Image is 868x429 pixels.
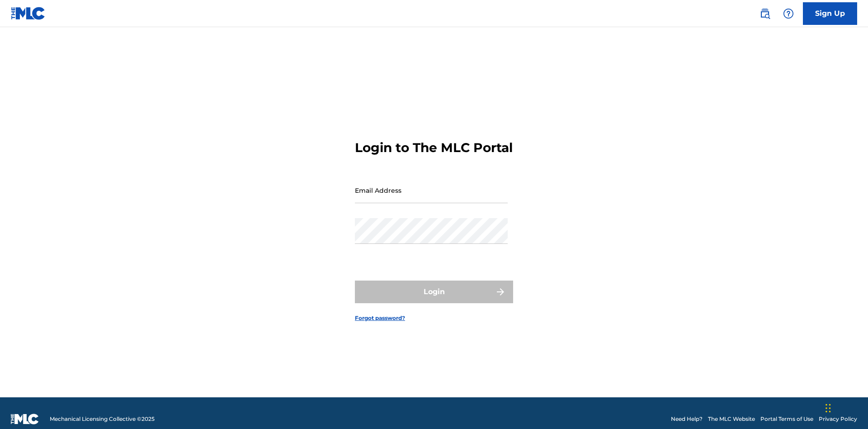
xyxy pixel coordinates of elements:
span: Mechanical Licensing Collective © 2025 [50,415,155,423]
div: Drag [826,395,831,422]
div: Help [779,5,797,23]
a: Privacy Policy [819,415,857,423]
iframe: Chat Widget [823,386,868,429]
a: Portal Terms of Use [760,415,813,423]
img: search [759,8,770,19]
a: Need Help? [671,415,703,423]
a: Public Search [756,5,774,23]
h3: Login to The MLC Portal [355,140,513,156]
img: MLC Logo [11,7,46,20]
a: Sign Up [803,2,857,25]
a: The MLC Website [708,415,755,423]
a: Forgot password? [355,314,405,322]
img: logo [11,414,39,424]
img: help [783,8,794,19]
